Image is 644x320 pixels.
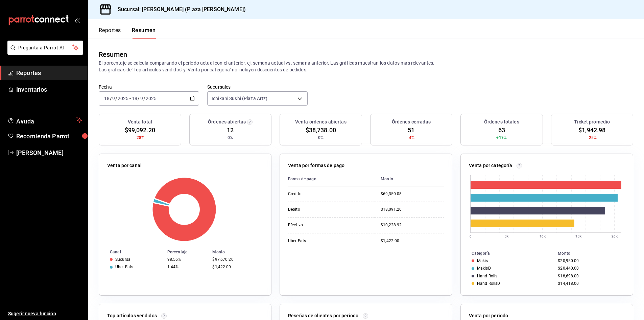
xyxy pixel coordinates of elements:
span: Sugerir nueva función [8,310,82,317]
span: - [129,96,131,101]
h3: Órdenes totales [484,118,519,125]
button: open_drawer_menu [74,18,80,23]
input: -- [132,96,138,101]
th: Monto [210,248,271,256]
button: Pregunta a Parrot AI [7,41,83,55]
text: 10K [540,234,546,238]
th: Canal [99,248,165,256]
span: +19% [496,135,507,141]
div: $69,350.08 [381,191,444,197]
span: -28% [135,135,145,141]
input: ---- [117,96,129,101]
input: ---- [145,96,157,101]
span: -4% [408,135,414,141]
h3: Órdenes abiertas [208,118,246,125]
p: Venta por categoría [469,162,512,169]
label: Sucursales [207,85,308,89]
div: $20,950.00 [558,258,622,263]
div: Resumen [99,49,127,60]
span: / [110,96,112,101]
div: Credito [288,191,356,197]
span: -25% [587,135,597,141]
div: $20,440.00 [558,266,622,271]
span: 12 [227,125,234,135]
div: Makis [477,258,488,263]
input: -- [140,96,143,101]
label: Fecha [99,85,199,89]
h3: Venta órdenes abiertas [295,118,347,125]
span: Pregunta a Parrot AI [18,44,73,51]
span: 0% [228,135,233,141]
div: Efectivo [288,222,356,228]
text: 0 [470,234,472,238]
div: Debito [288,207,356,212]
span: $1,942.98 [578,125,605,135]
th: Categoría [461,250,555,257]
span: Ayuda [16,116,73,124]
div: $18,091.20 [381,207,444,212]
h3: Órdenes cerradas [392,118,431,125]
text: 5K [504,234,509,238]
div: Uber Eats [288,238,356,244]
p: Venta por formas de pago [288,162,344,169]
div: Hand Rolls [477,274,497,278]
span: Ichikani Sushi (Plaza Artz) [212,95,268,102]
text: 15K [575,234,582,238]
span: 63 [498,125,505,135]
h3: Sucursal: [PERSON_NAME] (Plaza [PERSON_NAME]) [112,5,246,14]
span: / [143,96,145,101]
span: Recomienda Parrot [16,132,82,141]
text: 20K [612,234,618,238]
input: -- [104,96,110,101]
span: / [115,96,117,101]
a: Pregunta a Parrot AI [5,49,83,56]
span: $38,738.00 [306,125,336,135]
button: Reportes [99,27,121,39]
span: [PERSON_NAME] [16,148,82,157]
th: Monto [555,250,633,257]
button: Resumen [132,27,156,39]
div: $1,422.00 [212,265,260,269]
div: Hand RollsD [477,281,500,286]
div: $18,698.00 [558,274,622,278]
th: Monto [375,172,444,186]
h3: Ticket promedio [574,118,610,125]
p: El porcentaje se calcula comparando el período actual con el anterior, ej. semana actual vs. sema... [99,60,633,73]
span: 51 [408,125,414,135]
span: Inventarios [16,85,82,94]
p: Venta por canal [107,162,142,169]
span: Reportes [16,68,82,77]
th: Porcentaje [165,248,210,256]
h3: Venta total [128,118,152,125]
div: Sucursal [115,257,132,262]
span: / [138,96,140,101]
th: Forma de pago [288,172,375,186]
div: $14,418.00 [558,281,622,286]
div: 1.44% [167,265,207,269]
p: Top artículos vendidos [107,312,157,319]
span: $99,092.20 [125,125,155,135]
input: -- [112,96,115,101]
p: Venta por periodo [469,312,508,319]
p: Reseñas de clientes por periodo [288,312,358,319]
div: $97,670.20 [212,257,260,262]
div: $10,228.92 [381,222,444,228]
div: $1,422.00 [381,238,444,244]
span: 0% [318,135,324,141]
div: Uber Eats [115,265,133,269]
div: navigation tabs [99,27,156,39]
div: MakisD [477,266,491,271]
div: 98.56% [167,257,207,262]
